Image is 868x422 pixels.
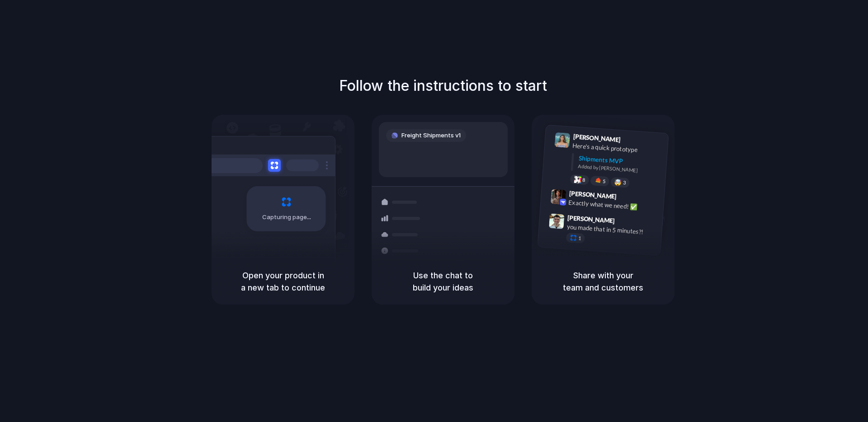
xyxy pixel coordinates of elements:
[572,141,663,156] div: Here's a quick prototype
[262,213,312,222] span: Capturing page
[401,131,461,140] span: Freight Shipments v1
[582,178,585,183] span: 8
[618,217,636,228] span: 9:47 AM
[568,198,659,213] div: Exactly what we need! ✅
[573,131,621,145] span: [PERSON_NAME]
[567,213,615,226] span: [PERSON_NAME]
[623,136,642,147] span: 9:41 AM
[566,222,657,238] div: you made that in 5 minutes?!
[614,179,622,186] div: 🤯
[222,269,344,294] h5: Open your product in a new tab to continue
[382,269,504,294] h5: Use the chat to build your ideas
[578,236,581,241] span: 1
[542,269,664,294] h5: Share with your team and customers
[619,193,638,204] span: 9:42 AM
[623,180,626,185] span: 3
[339,75,547,97] h1: Follow the instructions to start
[603,179,606,184] span: 5
[578,154,662,169] div: Shipments MVP
[569,188,617,202] span: [PERSON_NAME]
[578,163,661,176] div: Added by [PERSON_NAME]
